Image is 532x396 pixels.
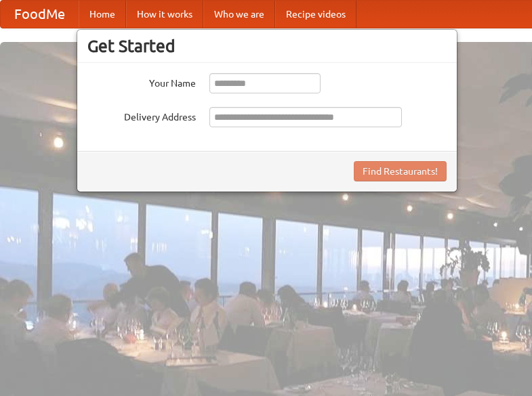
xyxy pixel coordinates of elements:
[354,161,447,181] button: Find Restaurants!
[126,1,203,28] a: How it works
[203,1,275,28] a: Who we are
[275,1,356,28] a: Recipe videos
[87,36,447,56] h3: Get Started
[79,1,126,28] a: Home
[87,107,196,124] label: Delivery Address
[1,1,79,28] a: FoodMe
[87,73,196,90] label: Your Name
